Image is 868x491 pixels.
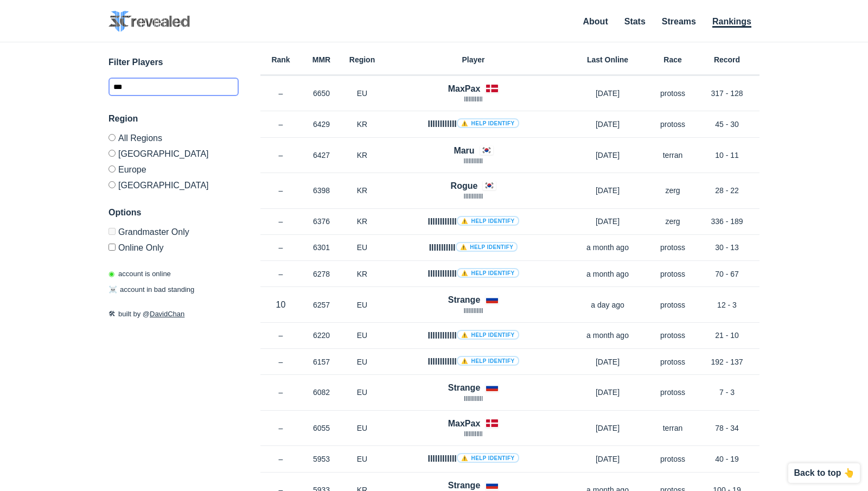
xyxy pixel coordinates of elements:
label: Only show accounts currently laddering [108,239,239,252]
p: – [260,454,301,464]
span: lIlIlIlIlllI [464,157,483,165]
p: 12 - 3 [694,299,759,310]
p: zerg [651,185,694,196]
h3: Filter Players [108,56,239,69]
p: EU [342,454,382,464]
h6: Record [694,56,759,63]
p: built by @ [108,309,239,320]
p: 10 - 11 [694,150,759,161]
p: protoss [651,356,694,367]
p: 192 - 137 [694,356,759,367]
a: ⚠️ Help identify [457,216,519,226]
h4: IlIlIlIlIlIl [427,452,519,465]
h6: Race [651,56,694,63]
input: All Regions [108,134,116,141]
p: 70 - 67 [694,269,759,279]
p: EU [342,242,382,253]
h4: IlIlIlIlIlI [429,241,518,254]
h3: Region [108,112,239,125]
h4: IlIllllIlllI [427,329,519,342]
h4: Strange [448,381,481,394]
p: 30 - 13 [694,242,759,253]
p: [DATE] [564,454,651,464]
a: ⚠️ Help identify [456,242,518,252]
p: 6427 [301,150,342,161]
span: IlIlIlIlIlIl [464,307,483,315]
p: KR [342,119,382,130]
h4: MaxPax [448,82,481,95]
h4: IlIlIlIlIlIl [427,355,519,368]
span: lIllIllIllIl [464,395,483,403]
p: 6398 [301,185,342,196]
p: 21 - 10 [694,330,759,341]
p: a month ago [564,269,651,279]
h6: Player [382,56,564,63]
input: Europe [108,165,116,173]
a: DavidChan [150,310,184,318]
label: [GEOGRAPHIC_DATA] [108,177,239,190]
p: – [260,423,301,433]
h4: MaxPax [448,417,481,430]
p: 6055 [301,423,342,433]
p: terran [651,423,694,433]
p: [DATE] [564,356,651,367]
p: KR [342,150,382,161]
p: 45 - 30 [694,119,759,130]
a: Streams [662,17,696,26]
p: – [260,150,301,161]
p: EU [342,387,382,398]
p: 6650 [301,88,342,99]
label: All Regions [108,134,239,145]
p: Back to top 👆 [794,469,854,477]
p: 6082 [301,387,342,398]
p: protoss [651,299,694,310]
p: account is online [108,269,171,279]
p: protoss [651,387,694,398]
p: KR [342,216,382,227]
input: [GEOGRAPHIC_DATA] [108,181,116,188]
p: [DATE] [564,119,651,130]
label: [GEOGRAPHIC_DATA] [108,145,239,161]
p: protoss [651,119,694,130]
p: [DATE] [564,423,651,433]
p: – [260,269,301,279]
a: Rankings [712,17,751,28]
a: Stats [624,17,646,26]
span: 🛠 [108,310,116,318]
span: ◉ [108,270,114,278]
span: lllIlllIllIl [464,430,483,438]
p: – [260,330,301,341]
p: EU [342,88,382,99]
h6: Last Online [564,56,651,63]
p: – [260,119,301,130]
p: [DATE] [564,387,651,398]
p: – [260,356,301,367]
p: – [260,216,301,227]
p: terran [651,150,694,161]
h4: Rogue [451,180,478,192]
p: 6157 [301,356,342,367]
p: – [260,242,301,253]
p: a day ago [564,299,651,310]
p: KR [342,185,382,196]
h4: IlIlIlIlIlIl [427,267,519,280]
p: protoss [651,454,694,464]
p: 7 - 3 [694,387,759,398]
h6: Region [342,56,382,63]
p: EU [342,330,382,341]
h3: Options [108,206,239,219]
p: protoss [651,88,694,99]
a: ⚠️ Help identify [457,118,519,128]
p: 317 - 128 [694,88,759,99]
p: EU [342,423,382,433]
p: 6376 [301,216,342,227]
a: ⚠️ Help identify [457,268,519,278]
a: About [583,17,608,26]
input: Grandmaster Only [108,228,116,235]
p: zerg [651,216,694,227]
p: 6257 [301,299,342,310]
p: [DATE] [564,216,651,227]
p: 336 - 189 [694,216,759,227]
p: KR [342,269,382,279]
p: 78 - 34 [694,423,759,433]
